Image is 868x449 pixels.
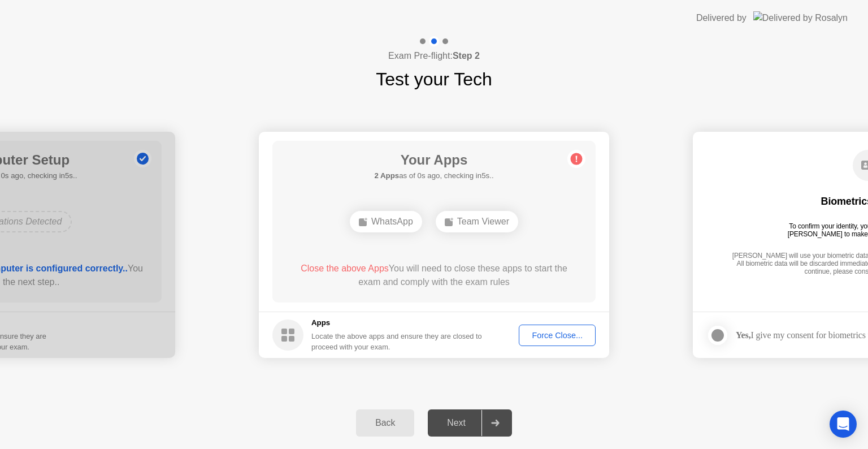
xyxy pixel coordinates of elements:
[388,49,480,63] h4: Exam Pre-flight:
[431,418,481,428] div: Next
[830,411,857,438] div: Open Intercom Messenger
[519,325,596,346] button: Force Close...
[289,262,580,289] div: You will need to close these apps to start the exam and comply with the exam rules
[311,317,483,329] h5: Apps
[301,264,389,273] span: Close the above Apps
[523,331,592,340] div: Force Close...
[359,418,411,428] div: Back
[350,211,422,232] div: WhatsApp
[374,171,399,180] b: 2 Apps
[374,150,493,170] h1: Your Apps
[736,330,750,340] strong: Yes,
[376,66,492,93] h1: Test your Tech
[453,51,480,61] b: Step 2
[696,11,747,25] div: Delivered by
[356,409,414,437] button: Back
[374,170,493,182] h5: as of 0s ago, checking in5s..
[436,211,518,232] div: Team Viewer
[753,11,848,24] img: Delivered by Rosalyn
[311,331,483,352] div: Locate the above apps and ensure they are closed to proceed with your exam.
[428,409,512,437] button: Next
